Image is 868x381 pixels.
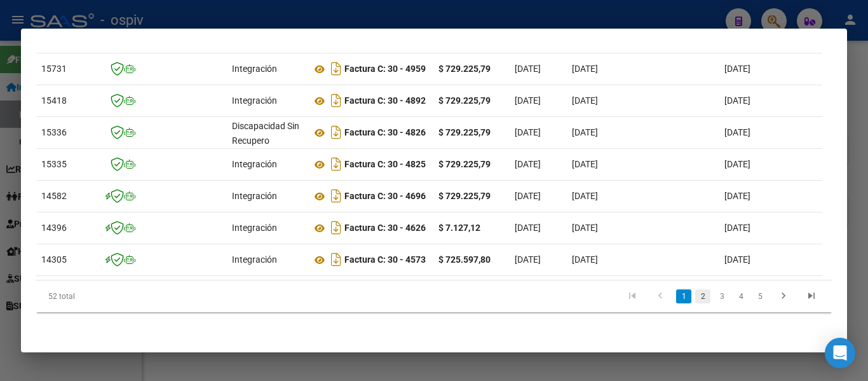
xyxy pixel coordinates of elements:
span: 15335 [41,159,67,169]
span: [DATE] [572,64,598,74]
li: page 5 [750,286,770,307]
i: Descargar documento [328,59,344,79]
span: [DATE] [572,223,598,233]
span: [DATE] [572,95,598,106]
strong: $ 729.225,79 [438,191,491,201]
strong: Factura C: 30 - 4826 [344,128,426,138]
i: Descargar documento [328,122,344,142]
strong: Factura C: 30 - 4573 [344,255,426,265]
span: [DATE] [724,95,750,106]
strong: Factura C: 30 - 4959 [344,64,426,74]
a: 2 [695,289,710,303]
span: [DATE] [515,64,541,74]
strong: Factura C: 30 - 4892 [344,96,426,106]
li: page 1 [674,286,693,307]
span: Integración [232,191,277,201]
strong: $ 729.225,79 [438,159,491,169]
i: Descargar documento [328,186,344,206]
strong: Factura C: 30 - 4626 [344,223,426,233]
span: Discapacidad Sin Recupero [232,121,299,146]
span: Integración [232,254,277,265]
a: go to previous page [648,289,672,303]
strong: $ 725.597,80 [438,254,491,265]
div: Open Intercom Messenger [825,338,855,368]
span: [DATE] [515,95,541,106]
span: Integración [232,159,277,169]
span: 14396 [41,223,67,233]
strong: Factura C: 30 - 4825 [344,160,426,170]
span: [DATE] [572,191,598,201]
span: [DATE] [724,64,750,74]
span: 15418 [41,95,67,106]
i: Descargar documento [328,249,344,270]
span: [DATE] [724,127,750,137]
strong: $ 729.225,79 [438,64,491,74]
strong: $ 729.225,79 [438,127,491,137]
span: [DATE] [515,254,541,265]
span: 14305 [41,254,67,265]
i: Descargar documento [328,90,344,111]
span: Integración [232,223,277,233]
span: [DATE] [724,223,750,233]
strong: $ 729.225,79 [438,95,491,106]
span: [DATE] [572,254,598,265]
span: [DATE] [515,191,541,201]
a: go to first page [620,289,644,303]
a: 1 [676,289,691,303]
div: 52 total [36,281,193,312]
span: [DATE] [572,127,598,137]
span: [DATE] [515,127,541,137]
li: page 3 [712,286,731,307]
span: 15731 [41,64,67,74]
strong: $ 7.127,12 [438,223,480,233]
span: 14582 [41,191,67,201]
span: Integración [232,95,277,106]
span: [DATE] [515,159,541,169]
a: 5 [752,289,768,303]
span: [DATE] [724,191,750,201]
span: [DATE] [515,223,541,233]
i: Descargar documento [328,154,344,174]
span: Integración [232,64,277,74]
span: [DATE] [724,159,750,169]
a: go to next page [771,289,796,303]
span: [DATE] [572,159,598,169]
span: [DATE] [724,254,750,265]
li: page 2 [693,286,712,307]
span: 15336 [41,127,67,137]
a: 4 [733,289,749,303]
strong: Factura C: 30 - 4696 [344,191,426,202]
a: 3 [714,289,729,303]
i: Descargar documento [328,218,344,238]
a: go to last page [799,289,824,303]
li: page 4 [731,286,750,307]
